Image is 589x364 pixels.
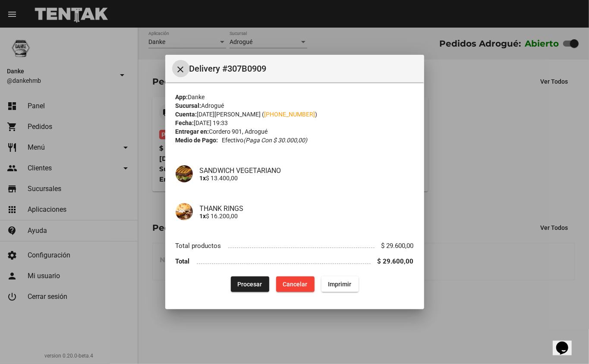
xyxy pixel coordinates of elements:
li: Total $ 29.600,00 [176,254,414,270]
strong: Sucursal: [176,102,202,109]
span: Cancelar [283,281,308,288]
iframe: chat widget [553,329,580,355]
b: 1x [200,213,206,220]
strong: Cuenta: [176,111,197,118]
strong: Medio de Pago: [176,136,218,144]
span: Procesar [238,281,262,288]
div: Danke [176,93,414,101]
span: Imprimir [328,281,352,288]
div: [DATE][PERSON_NAME] ( ) [176,110,414,119]
i: (Paga con $ 30.000,00) [243,137,307,144]
a: [PHONE_NUMBER] [265,111,315,118]
p: $ 16.200,00 [200,213,414,220]
div: Adrogué [176,101,414,110]
b: 1x [200,175,206,182]
button: Cerrar [172,60,189,77]
img: 1d3925b4-3dc7-452b-aa71-7cd7831306f0.png [176,203,193,220]
span: Delivery #307B0909 [189,62,417,75]
div: Cordero 901, Adrogué [176,127,414,136]
img: 7a2fd65e-0b56-45df-a3d9-7d445db54fbd.png [176,165,193,182]
button: Cancelar [276,276,315,292]
button: Procesar [231,276,269,292]
strong: Entregar en: [176,128,209,135]
strong: Fecha: [176,119,194,126]
li: Total productos $ 29.600,00 [176,238,414,254]
button: Imprimir [321,276,359,292]
strong: App: [176,94,188,100]
h4: SANDWICH VEGETARIANO [200,166,414,175]
div: [DATE] 19:33 [176,119,414,127]
span: Efectivo [222,136,307,144]
p: $ 13.400,00 [200,175,414,182]
mat-icon: Cerrar [176,64,186,75]
h4: THANK RINGS [200,204,414,213]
